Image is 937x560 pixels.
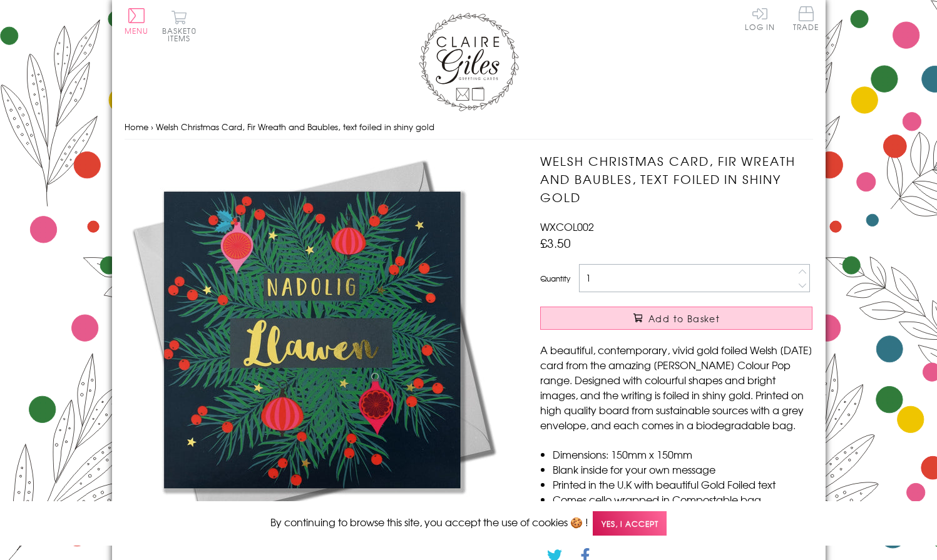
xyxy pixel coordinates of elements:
[793,6,819,31] span: Trade
[553,462,812,477] li: Blank inside for your own message
[793,6,819,33] a: Trade
[553,477,812,492] li: Printed in the U.K with beautiful Gold Foiled text
[540,219,594,234] span: WXCOL002
[125,8,149,34] button: Menu
[553,492,812,507] li: Comes cello wrapped in Compostable bag
[593,511,667,536] span: Yes, I accept
[168,25,197,44] span: 0 items
[540,152,812,206] h1: Welsh Christmas Card, Fir Wreath and Baubles, text foiled in shiny gold
[125,121,148,133] a: Home
[648,312,720,325] span: Add to Basket
[125,115,813,140] nav: breadcrumbs
[156,121,434,133] span: Welsh Christmas Card, Fir Wreath and Baubles, text foiled in shiny gold
[162,10,197,42] button: Basket0 items
[745,6,775,31] a: Log In
[540,307,812,330] button: Add to Basket
[540,342,812,432] p: A beautiful, contemporary, vivid gold foiled Welsh [DATE] card from the amazing [PERSON_NAME] Col...
[540,234,571,252] span: £3.50
[125,152,500,527] img: Welsh Christmas Card, Fir Wreath and Baubles, text foiled in shiny gold
[151,121,153,133] span: ›
[125,25,149,36] span: Menu
[553,447,812,462] li: Dimensions: 150mm x 150mm
[419,13,519,111] img: Claire Giles Greetings Cards
[540,273,570,284] label: Quantity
